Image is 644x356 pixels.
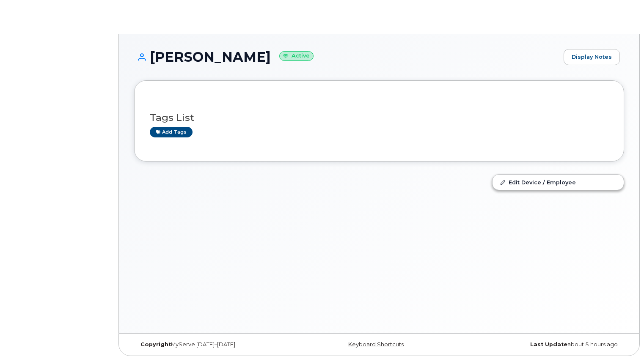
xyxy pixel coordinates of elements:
a: Edit Device / Employee [493,175,624,190]
strong: Last Update [530,341,567,348]
h3: Tags List [150,112,608,123]
a: Keyboard Shortcuts [348,341,404,348]
div: MyServe [DATE]–[DATE] [134,341,297,348]
strong: Copyright [140,341,171,348]
div: about 5 hours ago [461,341,624,348]
small: Active [279,51,314,61]
a: Display Notes [564,49,620,65]
a: Add tags [150,127,193,137]
h1: [PERSON_NAME] [134,49,559,64]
